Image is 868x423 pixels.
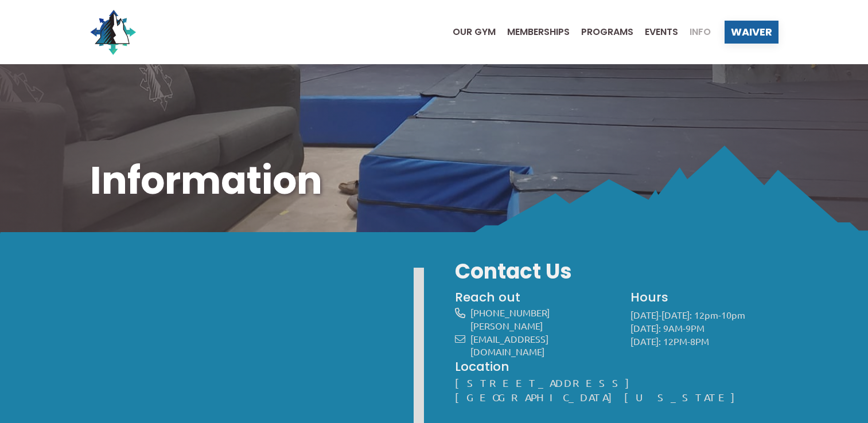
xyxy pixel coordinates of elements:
[507,28,570,37] span: Memberships
[441,28,496,37] a: Our Gym
[455,289,612,306] h4: Reach out
[633,28,678,37] a: Events
[455,377,747,403] a: [STREET_ADDRESS][GEOGRAPHIC_DATA][US_STATE]
[470,320,548,357] a: [PERSON_NAME][EMAIL_ADDRESS][DOMAIN_NAME]
[581,28,633,37] span: Programs
[455,358,779,375] h4: Location
[630,308,779,347] p: [DATE]-[DATE]: 12pm-10pm [DATE]: 9AM-9PM [DATE]: 12PM-8PM
[570,28,633,37] a: Programs
[453,28,496,37] span: Our Gym
[690,28,711,37] span: Info
[731,27,772,37] span: Waiver
[630,289,779,306] h4: Hours
[645,28,678,37] span: Events
[678,28,711,37] a: Info
[90,9,136,55] img: North Wall Logo
[470,307,550,318] a: [PHONE_NUMBER]
[455,257,779,286] h3: Contact Us
[725,21,779,44] a: Waiver
[496,28,570,37] a: Memberships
